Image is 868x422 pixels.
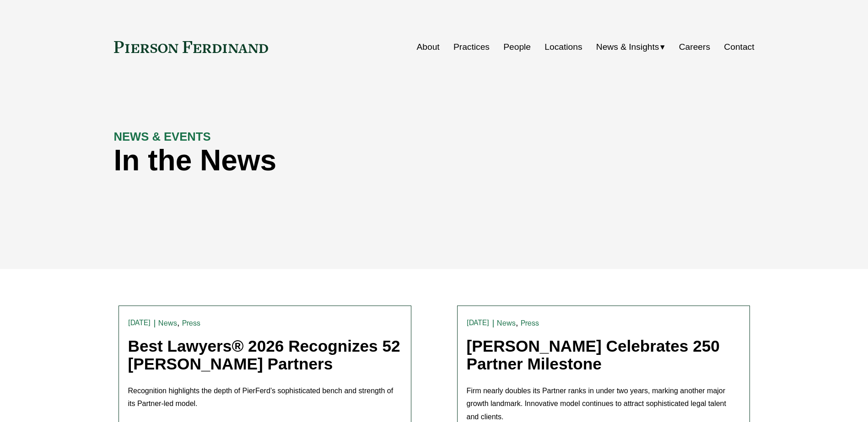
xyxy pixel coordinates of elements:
[679,38,710,56] a: Careers
[177,318,179,327] span: ,
[467,319,490,327] time: [DATE]
[724,38,754,56] a: Contact
[596,39,659,55] span: News & Insights
[417,38,440,56] a: About
[516,318,518,327] span: ,
[521,319,539,327] a: Press
[453,38,490,56] a: Practices
[128,319,151,327] time: [DATE]
[114,130,211,143] strong: NEWS & EVENTS
[114,144,594,177] h1: In the News
[545,38,582,56] a: Locations
[497,319,516,327] a: News
[158,319,177,327] a: News
[128,385,402,411] p: Recognition highlights the depth of PierFerd’s sophisticated bench and strength of its Partner-le...
[596,38,665,56] a: folder dropdown
[128,337,400,373] a: Best Lawyers® 2026 Recognizes 52 [PERSON_NAME] Partners
[182,319,201,327] a: Press
[503,38,531,56] a: People
[467,337,720,373] a: [PERSON_NAME] Celebrates 250 Partner Milestone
